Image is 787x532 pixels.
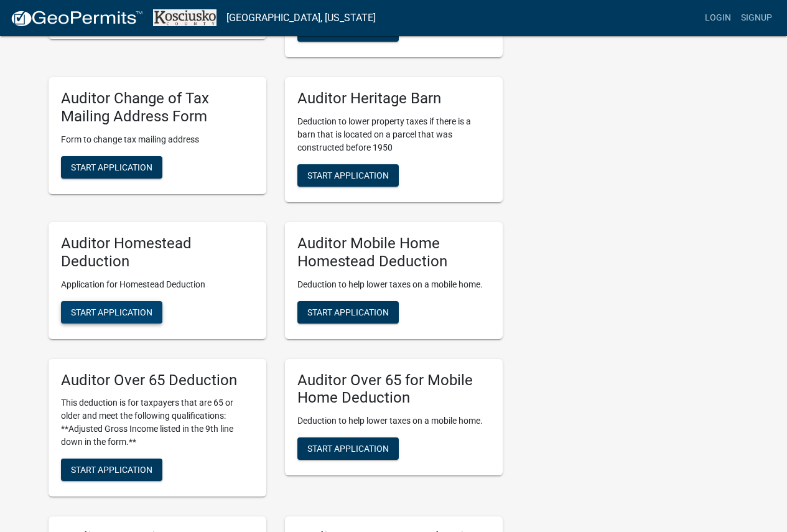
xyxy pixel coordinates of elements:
p: Deduction to lower property taxes if there is a barn that is located on a parcel that was constru... [297,115,490,154]
h5: Auditor Over 65 Deduction [61,371,254,390]
h5: Auditor Heritage Barn [297,90,490,108]
span: Start Application [307,170,389,180]
h5: Auditor Mobile Home Homestead Deduction [297,235,490,271]
h5: Auditor Homestead Deduction [61,235,254,271]
p: Deduction to help lower taxes on a mobile home. [297,278,490,291]
span: Start Application [71,162,152,172]
span: Start Application [307,307,389,317]
span: Start Application [71,307,152,317]
p: Application for Homestead Deduction [61,278,254,291]
a: Signup [736,6,777,30]
h5: Auditor Change of Tax Mailing Address Form [61,90,254,126]
p: Deduction to help lower taxes on a mobile home. [297,414,490,427]
a: [GEOGRAPHIC_DATA], [US_STATE] [226,7,376,29]
img: Kosciusko County, Indiana [153,9,217,26]
button: Start Application [61,459,162,481]
h5: Auditor Over 65 for Mobile Home Deduction [297,371,490,408]
a: Login [700,6,736,30]
button: Start Application [61,301,162,324]
button: Start Application [297,164,399,187]
span: Start Application [307,444,389,454]
span: Start Application [71,465,152,475]
p: Form to change tax mailing address [61,133,254,146]
button: Start Application [297,301,399,324]
p: This deduction is for taxpayers that are 65 or older and meet the following qualifications: **Adj... [61,396,254,449]
button: Start Application [61,156,162,179]
button: Start Application [297,437,399,460]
